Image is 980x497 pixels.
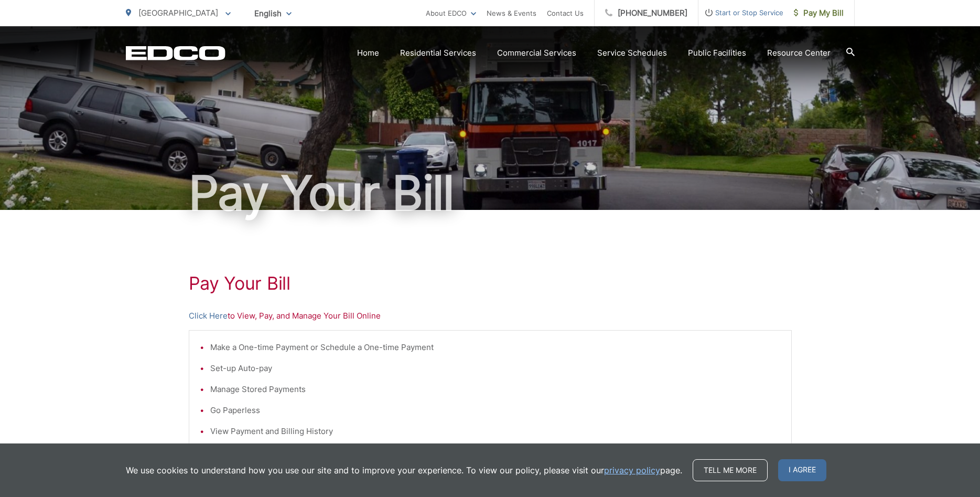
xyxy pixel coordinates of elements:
[604,464,660,477] a: privacy policy
[138,8,218,18] span: [GEOGRAPHIC_DATA]
[189,310,228,322] a: Click Here
[210,425,781,438] li: View Payment and Billing History
[794,7,844,19] span: Pay My Bill
[210,383,781,396] li: Manage Stored Payments
[210,404,781,417] li: Go Paperless
[778,459,826,481] span: I agree
[400,47,476,59] a: Residential Services
[597,47,667,59] a: Service Schedules
[189,310,792,322] p: to View, Pay, and Manage Your Bill Online
[767,47,831,59] a: Resource Center
[497,47,576,59] a: Commercial Services
[210,341,781,354] li: Make a One-time Payment or Schedule a One-time Payment
[487,7,536,19] a: News & Events
[126,46,225,60] a: EDCD logo. Return to the homepage.
[126,167,855,219] h1: Pay Your Bill
[246,4,299,23] span: English
[688,47,746,59] a: Public Facilities
[126,464,682,477] p: We use cookies to understand how you use our site and to improve your experience. To view our pol...
[189,273,792,294] h1: Pay Your Bill
[426,7,476,19] a: About EDCO
[210,362,781,375] li: Set-up Auto-pay
[547,7,584,19] a: Contact Us
[693,459,768,481] a: Tell me more
[357,47,379,59] a: Home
